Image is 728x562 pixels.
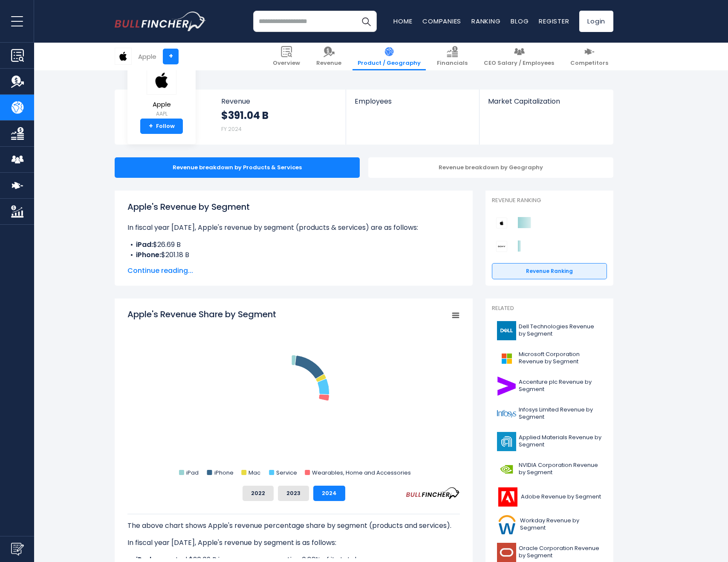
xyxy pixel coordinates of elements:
a: CEO Salary / Employees [479,43,559,70]
span: Continue reading... [127,266,460,276]
span: Microsoft Corporation Revenue by Segment [519,351,602,365]
div: Revenue breakdown by Geography [368,157,613,178]
a: Adobe Revenue by Segment [492,485,607,509]
a: Employees [346,90,479,120]
a: Go to homepage [115,12,206,31]
a: Workday Revenue by Segment [492,513,607,536]
span: CEO Salary / Employees [484,60,554,67]
a: Market Capitalization [480,90,612,120]
img: AAPL logo [147,66,176,95]
a: Revenue [311,43,347,70]
a: Login [579,11,613,32]
span: Market Capitalization [488,97,604,105]
text: iPad [186,469,199,477]
span: Competitors [570,60,608,67]
img: WDAY logo [497,515,517,534]
div: Apple [138,52,156,61]
span: Overview [273,60,300,67]
span: Revenue [221,97,338,105]
img: ACN logo [497,377,516,396]
span: Oracle Corporation Revenue by Segment [519,545,602,559]
text: Service [276,469,297,477]
span: NVIDIA Corporation Revenue by Segment [519,462,602,476]
span: Adobe Revenue by Segment [521,493,601,501]
span: Apple [147,101,176,108]
img: MSFT logo [497,349,516,368]
span: Workday Revenue by Segment [520,517,602,532]
p: Related [492,305,607,312]
a: NVIDIA Corporation Revenue by Segment [492,458,607,481]
text: iPhone [214,469,234,477]
span: Accenture plc Revenue by Segment [519,379,602,393]
p: Revenue Ranking [492,197,607,204]
img: bullfincher logo [115,12,206,31]
a: Register [539,17,569,26]
a: Ranking [471,17,500,26]
small: AAPL [147,110,176,118]
a: Competitors [565,43,613,70]
b: iPad: [136,240,153,249]
span: Employees [355,97,470,105]
button: Search [355,11,377,32]
span: Applied Materials Revenue by Segment [519,434,602,449]
span: Revenue [316,60,341,67]
button: 2022 [243,486,274,501]
a: Dell Technologies Revenue by Segment [492,319,607,342]
text: Wearables, Home and Accessories [312,469,411,477]
a: + [163,49,179,64]
img: NVDA logo [497,460,516,479]
div: Revenue breakdown by Products & Services [115,157,360,178]
text: Mac [248,469,260,477]
img: Sony Group Corporation competitors logo [496,241,507,252]
strong: $391.04 B [221,109,269,122]
h1: Apple's Revenue by Segment [127,200,460,213]
small: FY 2024 [221,125,242,133]
span: Financials [437,60,468,67]
img: AMAT logo [497,432,516,451]
li: $201.18 B [127,250,460,260]
svg: Apple's Revenue Share by Segment [127,308,460,479]
a: Overview [268,43,305,70]
a: Revenue Ranking [492,263,607,279]
span: Product / Geography [358,60,421,67]
a: +Follow [140,119,183,134]
a: Financials [432,43,473,70]
a: Home [393,17,412,26]
button: 2024 [313,486,345,501]
a: Revenue $391.04 B FY 2024 [213,90,346,145]
a: Companies [422,17,461,26]
img: Apple competitors logo [496,217,507,229]
p: The above chart shows Apple's revenue percentage share by segment (products and services). [127,521,460,531]
img: ADBE logo [497,487,518,507]
strong: + [149,122,153,130]
img: INFY logo [497,404,516,423]
button: 2023 [278,486,309,501]
img: ORCL logo [497,543,516,562]
img: AAPL logo [115,48,131,64]
p: In fiscal year [DATE], Apple's revenue by segment is as follows: [127,538,460,548]
a: Infosys Limited Revenue by Segment [492,402,607,426]
a: Accenture plc Revenue by Segment [492,374,607,398]
a: Blog [511,17,529,26]
a: Product / Geography [352,43,426,70]
span: Dell Technologies Revenue by Segment [519,323,602,338]
li: $26.69 B [127,240,460,250]
a: Apple AAPL [146,66,177,119]
span: Infosys Limited Revenue by Segment [519,406,602,421]
p: In fiscal year [DATE], Apple's revenue by segment (products & services) are as follows: [127,223,460,233]
a: Applied Materials Revenue by Segment [492,430,607,453]
tspan: Apple's Revenue Share by Segment [127,308,276,320]
img: DELL logo [497,321,516,340]
a: Microsoft Corporation Revenue by Segment [492,347,607,370]
b: iPhone: [136,250,161,260]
